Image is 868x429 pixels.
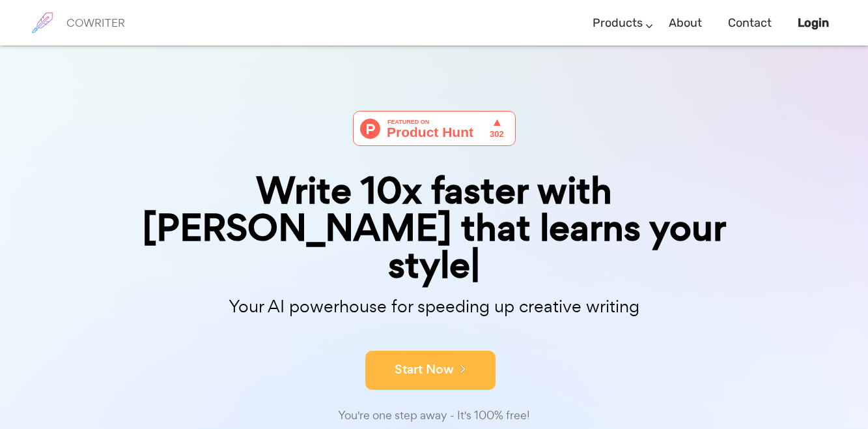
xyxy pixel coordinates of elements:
a: About [669,4,702,42]
img: Cowriter - Your AI buddy for speeding up creative writing | Product Hunt [353,111,516,146]
b: Login [798,16,829,30]
div: Write 10x faster with [PERSON_NAME] that learns your style [109,172,760,284]
img: brand logo [26,7,59,39]
h6: COWRITER [66,17,125,29]
p: Your AI powerhouse for speeding up creative writing [109,293,760,321]
div: You're one step away - It's 100% free! [109,406,760,425]
a: Login [798,4,829,42]
a: Contact [728,4,772,42]
a: Products [593,4,643,42]
button: Start Now [365,351,496,390]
